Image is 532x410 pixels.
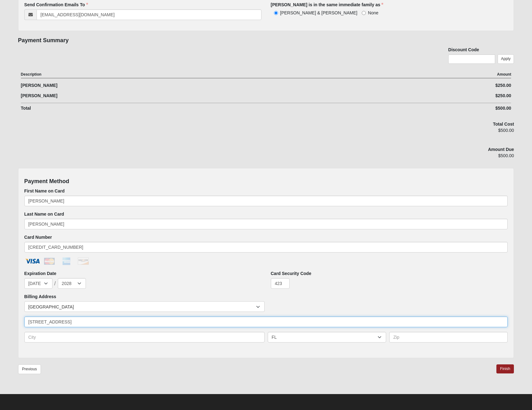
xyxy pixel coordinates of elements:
[21,72,42,77] strong: Description
[355,152,514,163] div: $500.00
[24,211,64,217] label: Last Name on Card
[54,281,56,286] span: /
[389,332,508,342] input: Zip
[21,92,389,99] div: [PERSON_NAME]
[271,270,311,277] label: Card Security Code
[21,82,389,89] div: [PERSON_NAME]
[496,364,514,373] a: Finish
[24,2,88,8] label: Send Confirmation Emails To
[18,37,514,44] h4: Payment Summary
[498,54,514,63] a: Apply
[389,82,511,89] div: $250.00
[280,10,357,15] span: [PERSON_NAME] & [PERSON_NAME]
[362,11,366,15] input: None
[28,302,256,312] span: [GEOGRAPHIC_DATA]
[448,47,479,53] label: Discount Code
[368,10,378,15] span: None
[24,270,57,277] label: Expiration Date
[493,121,514,127] label: Total Cost
[24,317,508,327] input: Address
[355,127,514,138] div: $500.00
[24,188,65,194] label: First Name on Card
[24,293,56,300] label: Billing Address
[274,11,278,15] input: [PERSON_NAME] & [PERSON_NAME]
[497,72,511,77] strong: Amount
[488,146,514,152] label: Amount Due
[389,105,511,112] div: $500.00
[18,364,41,374] a: Previous
[24,178,508,185] h4: Payment Method
[271,2,384,8] label: [PERSON_NAME] is in the same immediate family as
[24,332,265,342] input: City
[21,105,389,112] div: Total
[389,92,511,99] div: $250.00
[24,234,52,240] label: Card Number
